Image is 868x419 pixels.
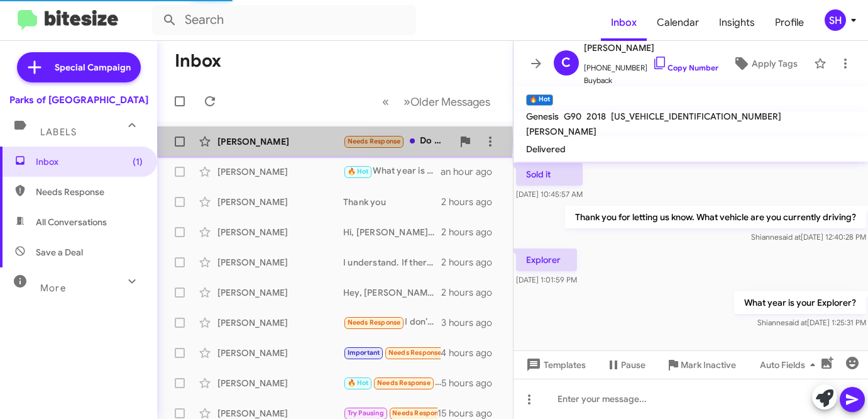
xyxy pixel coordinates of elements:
[348,167,369,176] span: 🔥 Hot
[733,291,865,314] p: What year is your Explorer?
[516,249,577,271] p: Explorer
[526,111,559,122] span: Genesis
[375,89,397,115] button: Previous
[40,126,77,138] span: Labels
[217,316,343,329] div: [PERSON_NAME]
[441,196,502,208] div: 2 hours ago
[9,94,148,106] div: Parks of [GEOGRAPHIC_DATA]
[217,165,343,178] div: [PERSON_NAME]
[441,226,502,238] div: 2 hours ago
[596,354,656,376] button: Pause
[217,135,343,148] div: [PERSON_NAME]
[760,354,820,376] span: Auto Fields
[217,377,343,389] div: [PERSON_NAME]
[40,282,66,294] span: More
[752,52,798,75] span: Apply Tags
[652,63,718,72] a: Copy Number
[217,286,343,299] div: [PERSON_NAME]
[611,111,781,122] span: [US_VEHICLE_IDENTIFICATION_NUMBER]
[217,196,343,208] div: [PERSON_NAME]
[343,226,441,238] div: Hi, [PERSON_NAME]! [PERSON_NAME] here, [PERSON_NAME]'s assistant. Great! I'd love to invite you i...
[348,349,380,357] span: Important
[382,94,389,109] span: «
[343,286,441,299] div: Hey, [PERSON_NAME]! [PERSON_NAME] here- [PERSON_NAME]'s assistant. I just left you a voicemail. H...
[784,318,806,327] span: said at
[392,409,446,417] span: Needs Response
[647,4,709,41] a: Calendar
[750,232,865,242] span: Shianne [DATE] 12:40:28 PM
[441,165,502,178] div: an hour ago
[441,316,502,329] div: 3 hours ago
[516,275,577,284] span: [DATE] 1:01:59 PM
[348,318,401,327] span: Needs Response
[441,286,502,299] div: 2 hours ago
[217,347,343,359] div: [PERSON_NAME]
[586,111,606,122] span: 2018
[526,143,566,155] span: Delivered
[516,189,583,199] span: [DATE] 10:45:57 AM
[410,95,490,109] span: Older Messages
[656,354,746,376] button: Mark Inactive
[621,354,646,376] span: Pause
[133,155,143,168] span: (1)
[36,216,107,228] span: All Conversations
[348,409,384,417] span: Try Pausing
[36,246,83,259] span: Save a Deal
[564,206,865,228] p: Thank you for letting us know. What vehicle are you currently driving?
[516,163,583,186] p: Sold it
[722,52,808,75] button: Apply Tags
[526,126,596,137] span: [PERSON_NAME]
[765,4,814,41] a: Profile
[564,111,581,122] span: G90
[561,53,571,73] span: C
[524,354,586,376] span: Templates
[514,354,596,376] button: Templates
[814,9,854,31] button: SH
[343,164,441,179] div: What year is your Explorer?
[396,89,498,115] button: Next
[584,40,718,55] span: [PERSON_NAME]
[217,256,343,269] div: [PERSON_NAME]
[441,347,502,359] div: 4 hours ago
[404,94,410,109] span: »
[750,354,830,376] button: Auto Fields
[348,137,401,145] span: Needs Response
[152,5,416,35] input: Search
[343,196,441,208] div: Thank you
[36,186,143,198] span: Needs Response
[377,379,431,387] span: Needs Response
[36,155,143,168] span: Inbox
[584,55,718,74] span: [PHONE_NUMBER]
[343,256,441,269] div: I understand. If there's any changes on your end, let us know- we're here to assist!
[757,318,865,327] span: Shianne [DATE] 1:25:31 PM
[601,4,647,41] a: Inbox
[175,51,221,71] h1: Inbox
[343,376,441,390] div: Again, No Needs.
[343,345,441,360] div: Yea im good i have been in talks with you guys for 3 months youve had the truck more than 6 month...
[778,232,800,242] span: said at
[17,52,141,82] a: Special Campaign
[348,379,369,387] span: 🔥 Hot
[584,74,718,87] span: Buyback
[441,377,502,389] div: 5 hours ago
[388,349,442,357] span: Needs Response
[55,61,131,74] span: Special Campaign
[375,89,498,115] nav: Page navigation example
[709,4,765,41] a: Insights
[825,9,846,31] div: SH
[526,94,553,106] small: 🔥 Hot
[343,134,453,148] div: Do not have, thank you
[441,256,502,269] div: 2 hours ago
[217,226,343,238] div: [PERSON_NAME]
[681,354,736,376] span: Mark Inactive
[343,315,441,330] div: I don’t have the car. it was total loss, in fact I’m still waiting for the reimbursement for all ...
